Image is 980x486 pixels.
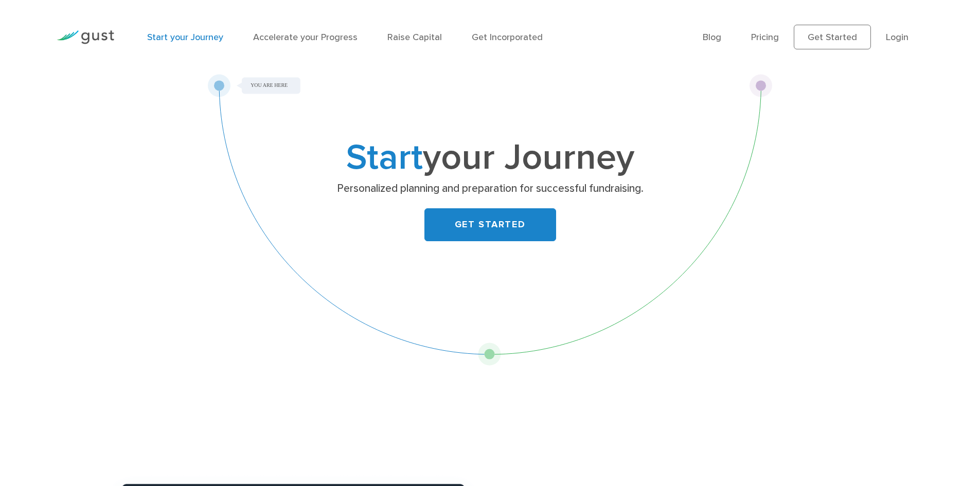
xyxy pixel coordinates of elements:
a: Pricing [751,32,779,43]
a: Accelerate your Progress [253,32,358,43]
a: Get Incorporated [472,32,543,43]
span: Start [346,136,423,179]
h1: your Journey [287,141,693,174]
a: GET STARTED [424,208,556,241]
a: Get Started [794,25,871,49]
a: Blog [703,32,721,43]
a: Raise Capital [387,32,442,43]
a: Login [886,32,908,43]
img: Gust Logo [57,30,114,44]
p: Personalized planning and preparation for successful fundraising. [291,182,689,196]
a: Start your Journey [147,32,223,43]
